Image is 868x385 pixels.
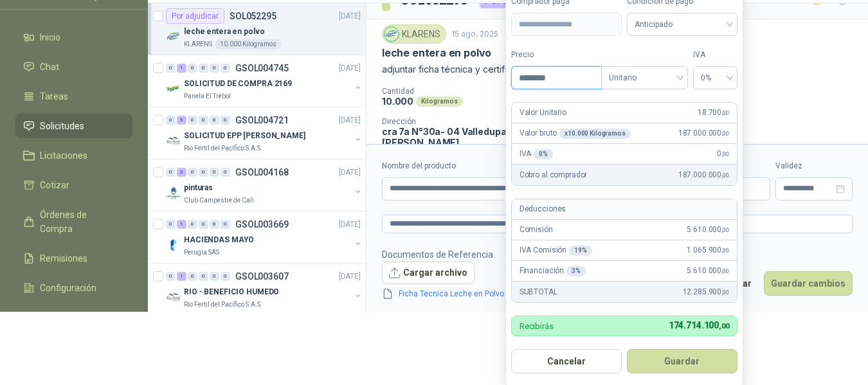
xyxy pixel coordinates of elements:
[15,84,132,109] a: Tareas
[382,160,582,172] label: Nombre del producto
[520,224,553,236] p: Comisión
[184,182,213,194] p: pinturas
[520,322,554,330] p: Recibirás
[15,173,132,197] a: Cotizar
[166,168,176,177] div: 0
[166,220,176,229] div: 0
[721,289,729,296] span: ,00
[683,286,729,298] span: 12.285.900
[40,281,96,295] span: Configuración
[382,87,547,96] p: Cantidad
[719,322,729,330] span: ,00
[721,150,729,157] span: ,00
[40,148,87,163] span: Licitaciones
[15,143,132,168] a: Licitaciones
[166,165,363,206] a: 0 3 0 0 0 0 GSOL004168[DATE] Company LogopinturasClub Campestre de Cali
[520,107,566,119] p: Valor Unitario
[235,116,289,125] p: GSOL004721
[40,208,120,236] span: Órdenes de Compra
[384,27,399,41] img: Company Logo
[520,265,586,277] p: Financiación
[188,64,197,73] div: 0
[721,267,729,274] span: ,00
[382,46,491,60] p: leche entera en polvo
[687,244,728,256] span: 1.065.900
[184,39,212,49] p: KLARENS
[40,251,87,265] span: Remisiones
[382,262,475,285] button: Cargar archivo
[393,288,605,300] a: Ficha Tecnica Leche en Polvo Entera Milk Dia - [DATE].pdf
[15,305,132,330] a: Manuales y ayuda
[609,68,680,87] span: Unitario
[416,96,463,107] div: Kilogramos
[687,265,728,277] span: 5.610.000
[339,62,361,75] p: [DATE]
[210,272,219,281] div: 0
[235,168,289,177] p: GSOL004168
[687,224,728,236] span: 5.610.000
[721,172,729,179] span: ,00
[40,89,68,103] span: Tareas
[148,3,366,55] a: Por adjudicarSOL052295[DATE] Company Logoleche entera en polvoKLARENS10.000 Kilogramos
[520,286,557,298] p: SUBTOTAL
[221,168,230,177] div: 0
[210,168,219,177] div: 0
[166,64,176,73] div: 0
[382,24,446,44] div: KLARENS
[339,271,361,283] p: [DATE]
[177,116,186,125] div: 5
[221,64,230,73] div: 0
[199,116,208,125] div: 0
[559,129,631,139] div: x 10.000 Kilogramos
[166,116,176,125] div: 0
[184,247,219,258] p: Perugia SAS
[693,49,737,61] label: IVA
[230,12,276,21] p: SOL052295
[382,126,520,148] p: cra 7a N°30a- 04 Valledupar , [PERSON_NAME]
[188,220,197,229] div: 0
[534,149,553,159] div: 0 %
[520,127,631,139] p: Valor bruto
[339,166,361,179] p: [DATE]
[166,289,181,305] img: Company Logo
[520,169,587,181] p: Cobro al comprador
[184,300,262,310] p: Rio Fertil del Pacífico S.A.S.
[184,130,305,142] p: SOLICITUD EPP [PERSON_NAME]
[199,220,208,229] div: 0
[210,64,219,73] div: 0
[235,220,289,229] p: GSOL003669
[199,64,208,73] div: 0
[719,160,770,172] label: Flete
[339,114,361,127] p: [DATE]
[382,62,853,76] p: adjuntar ficha técnica y certificado de calidad
[166,272,176,281] div: 0
[184,143,262,154] p: Rio Fertil del Pacífico S.A.S.
[15,246,132,271] a: Remisiones
[210,220,219,229] div: 0
[40,310,113,325] span: Manuales y ayuda
[520,148,553,160] p: IVA
[520,244,592,256] p: IVA Comisión
[184,234,254,246] p: HACIENDAS MAYO
[520,203,566,215] p: Deducciones
[177,220,186,229] div: 1
[166,237,181,253] img: Company Logo
[166,185,181,201] img: Company Logo
[221,220,230,229] div: 0
[451,28,498,40] p: 15 ago, 2025
[382,96,413,107] p: 10.000
[166,8,224,24] div: Por adjudicar
[184,286,279,298] p: RIO - BENEFICIO HUMEDO
[40,178,69,192] span: Cotizar
[669,320,729,330] span: 174.714.100
[199,272,208,281] div: 0
[15,276,132,300] a: Configuración
[764,271,853,296] button: Guardar cambios
[188,168,197,177] div: 0
[166,112,363,154] a: 0 5 0 0 0 0 GSOL004721[DATE] Company LogoSOLICITUD EPP [PERSON_NAME]Rio Fertil del Pacífico S.A.S.
[40,119,84,133] span: Solicitudes
[188,272,197,281] div: 0
[184,78,292,90] p: SOLICITUD DE COMPRA 2169
[177,64,186,73] div: 1
[678,127,729,139] span: 187.000.000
